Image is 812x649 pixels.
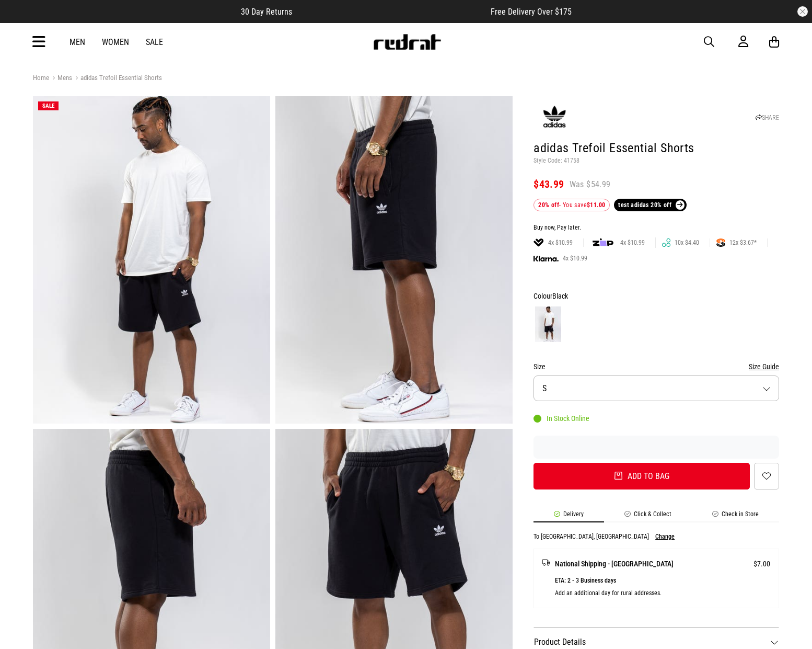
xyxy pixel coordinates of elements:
button: Size Guide [749,360,779,373]
img: zip [593,237,613,248]
span: 4x $10.99 [544,238,577,247]
img: Adidas Trefoil Essential Shorts in Black [275,96,513,424]
img: Redrat logo [373,34,442,50]
button: S [533,375,779,401]
span: SALE [42,103,54,109]
iframe: Customer reviews powered by Trustpilot [533,442,779,452]
a: Home [33,74,49,82]
img: Adidas [533,105,575,128]
li: Click & Collect [604,510,692,522]
img: Black [535,306,561,342]
li: Delivery [533,510,604,522]
p: Style Code: 41758 [533,157,779,165]
span: $7.00 [753,557,770,570]
div: 1 / 6 [33,96,275,429]
b: $11.00 [587,201,605,209]
img: SPLITPAY [716,238,725,247]
a: test adidas 20% off [614,199,687,211]
b: 20% off [538,201,559,209]
span: Free Delivery Over $175 [491,7,572,17]
a: adidas Trefoil Essential Shorts [72,74,162,84]
span: 4x $10.99 [559,254,591,263]
div: 2 / 6 [275,96,518,429]
iframe: Customer reviews powered by Trustpilot [313,6,470,17]
span: S [542,383,547,393]
span: $43.99 [533,178,564,190]
img: KLARNA [533,256,559,261]
div: Buy now, Pay later. [533,224,779,232]
div: Colour [533,290,779,302]
span: 30 Day Returns [241,7,292,17]
p: To [GEOGRAPHIC_DATA], [GEOGRAPHIC_DATA] [533,533,649,540]
div: Size [533,360,779,373]
img: LAYBUY [533,238,544,247]
button: Add to bag [533,463,750,489]
a: Women [102,37,129,47]
a: SHARE [756,114,779,121]
button: Change [655,533,675,540]
div: - You save [533,199,610,211]
p: ETA: 2 - 3 Business days Add an additional day for rural addresses. [555,574,770,599]
a: Men [69,37,85,47]
a: Mens [49,74,72,84]
span: National Shipping - [GEOGRAPHIC_DATA] [555,557,674,570]
span: Black [552,292,568,300]
h1: adidas Trefoil Essential Shorts [533,140,779,157]
span: Was $54.99 [570,179,611,190]
li: Check in Store [692,510,779,522]
span: 12x $3.67* [725,238,761,247]
img: GENOAPAY [662,238,670,247]
div: In Stock Online [533,414,589,423]
span: 4x $10.99 [616,238,649,247]
img: Adidas Trefoil Essential Shorts in Black [33,96,270,424]
span: 10x $4.40 [670,238,703,247]
a: Sale [146,37,163,47]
